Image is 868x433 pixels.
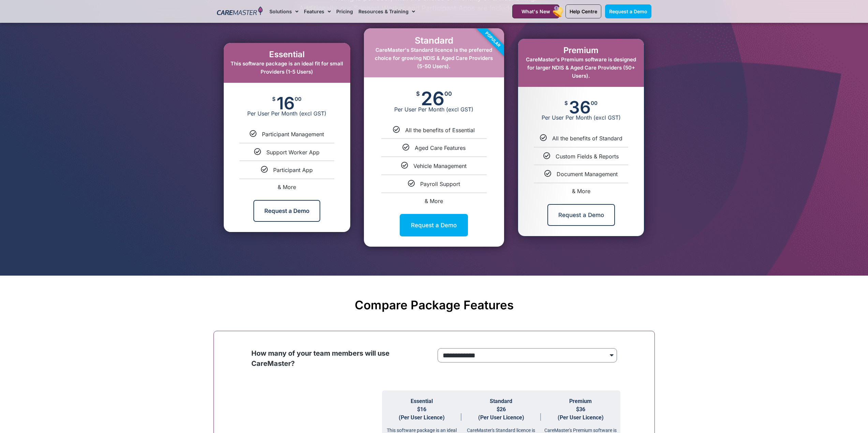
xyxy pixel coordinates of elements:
h2: Essential [231,50,343,60]
a: Request a Demo [400,214,468,236]
span: Per User Per Month (excl GST) [518,114,644,121]
span: All the benefits of Essential [405,127,475,134]
span: 00 [591,100,598,106]
a: Request a Demo [253,200,320,222]
span: Aged Care Features [415,144,466,151]
span: $36 (Per User Licence) [558,406,604,421]
span: $26 (Per User Licence) [478,406,524,421]
span: Help Centre [570,9,597,14]
span: Custom Fields & Reports [556,153,619,160]
div: Popular [454,1,532,78]
a: Help Centre [565,4,601,18]
h2: Premium [525,46,637,56]
a: Request a Demo [547,204,615,226]
form: price Form radio [438,348,617,366]
h2: Compare Package Features [217,298,651,312]
span: Support Worker App [266,149,320,156]
span: 00 [295,96,301,102]
h2: Standard [371,35,497,46]
span: Per User Per Month (excl GST) [364,106,504,113]
span: CareMaster's Standard licence is the preferred choice for growing NDIS & Aged Care Providers (5-5... [375,47,493,69]
span: & More [278,184,296,190]
span: What's New [521,9,550,14]
span: & More [425,198,443,204]
span: CareMaster's Premium software is designed for larger NDIS & Aged Care Providers (50+ Users). [526,56,636,79]
span: Per User Per Month (excl GST) [224,110,350,117]
span: Participant App [273,167,313,173]
p: How many of your team members will use CareMaster? [251,348,431,369]
span: & More [572,188,590,195]
span: 26 [421,91,444,106]
span: $ [416,91,420,97]
span: All the benefits of Standard [552,135,622,142]
a: What's New [512,4,559,18]
span: $ [272,96,276,102]
span: $16 (Per User Licence) [399,406,445,421]
span: 00 [444,91,452,97]
span: Payroll Support [420,181,460,187]
span: Vehicle Management [413,163,467,169]
span: Request a Demo [609,9,647,14]
span: This software package is an ideal fit for small Providers (1-5 Users) [231,60,343,75]
img: CareMaster Logo [217,6,263,17]
span: 16 [277,96,295,110]
span: Participant Management [262,131,324,138]
a: Request a Demo [605,4,651,18]
span: Document Management [557,171,618,177]
span: 36 [569,100,591,114]
span: $ [564,100,568,106]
